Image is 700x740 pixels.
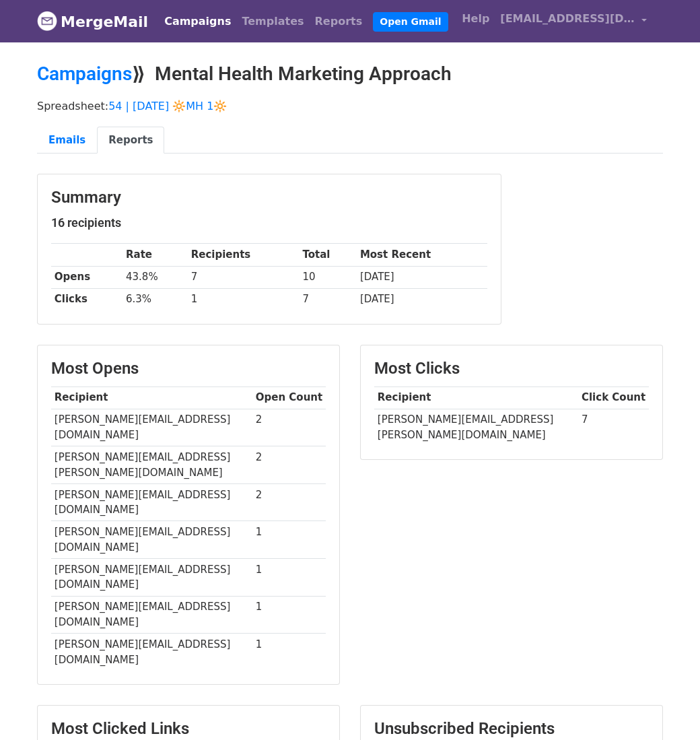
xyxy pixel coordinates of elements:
td: 1 [252,559,326,597]
td: 1 [252,634,326,671]
a: Reports [97,127,164,154]
th: Recipient [51,386,252,409]
th: Opens [51,266,123,288]
th: Recipients [188,244,300,266]
a: [EMAIL_ADDRESS][DOMAIN_NAME] [495,5,652,37]
th: Clicks [51,288,123,310]
th: Recipient [374,386,578,409]
h3: Most Clicks [374,359,649,378]
th: Click Count [578,386,649,409]
h3: Most Opens [51,359,326,378]
iframe: Chat Widget [633,675,700,740]
td: 2 [252,409,326,446]
td: 1 [252,596,326,634]
a: Help [456,5,495,32]
th: Rate [123,244,188,266]
a: Templates [236,8,309,35]
img: MergeMail logo [37,11,57,31]
td: 7 [578,409,649,446]
a: Reports [310,8,368,35]
td: 2 [252,483,326,521]
td: 1 [252,521,326,559]
h3: Summary [51,188,487,207]
td: 6.3% [123,288,188,310]
span: [EMAIL_ADDRESS][DOMAIN_NAME] [500,11,635,27]
td: 10 [300,266,357,288]
td: 7 [188,266,300,288]
a: Campaigns [37,63,132,85]
td: 43.8% [123,266,188,288]
td: 7 [300,288,357,310]
td: 1 [188,288,300,310]
a: MergeMail [37,7,148,36]
td: [PERSON_NAME][EMAIL_ADDRESS][DOMAIN_NAME] [51,596,252,634]
td: [PERSON_NAME][EMAIL_ADDRESS][PERSON_NAME][DOMAIN_NAME] [374,409,578,446]
td: [PERSON_NAME][EMAIL_ADDRESS][DOMAIN_NAME] [51,409,252,446]
td: 2 [252,446,326,484]
td: [DATE] [357,266,487,288]
td: [PERSON_NAME][EMAIL_ADDRESS][DOMAIN_NAME] [51,634,252,671]
th: Most Recent [357,244,487,266]
h3: Most Clicked Links [51,719,326,739]
h5: 16 recipients [51,215,487,230]
a: Open Gmail [373,12,448,32]
h3: Unsubscribed Recipients [374,719,649,739]
td: [PERSON_NAME][EMAIL_ADDRESS][DOMAIN_NAME] [51,559,252,597]
td: [PERSON_NAME][EMAIL_ADDRESS][DOMAIN_NAME] [51,521,252,559]
td: [PERSON_NAME][EMAIL_ADDRESS][PERSON_NAME][DOMAIN_NAME] [51,446,252,484]
td: [PERSON_NAME][EMAIL_ADDRESS][DOMAIN_NAME] [51,483,252,521]
td: [DATE] [357,288,487,310]
th: Open Count [252,386,326,409]
a: Emails [37,127,97,154]
h2: ⟫ Mental Health Marketing Approach [37,63,663,86]
p: Spreadsheet: [37,99,663,113]
th: Total [300,244,357,266]
a: 54 | [DATE] 🔆MH 1🔆 [108,100,227,112]
a: Campaigns [159,8,236,35]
